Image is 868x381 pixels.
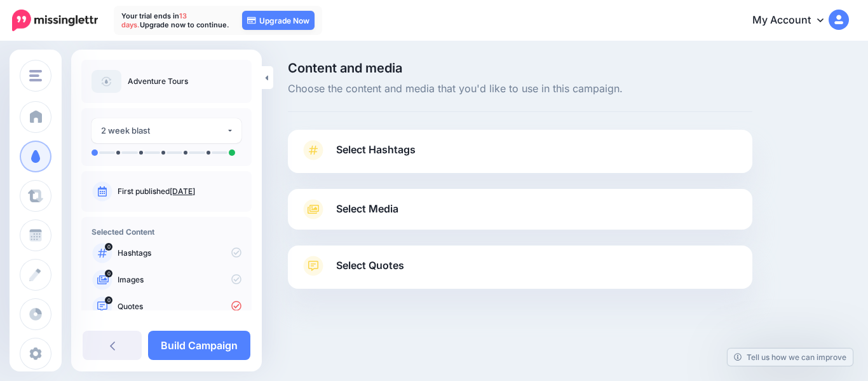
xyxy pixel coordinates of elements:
span: 0 [105,243,112,251]
p: Adventure Tours [128,75,188,88]
a: [DATE] [170,186,195,196]
a: Select Quotes [301,256,740,289]
a: My Account [740,5,849,36]
span: Select Quotes [336,257,404,274]
span: 0 [105,270,112,277]
img: article-default-image-icon.png [92,70,121,93]
a: Tell us how we can improve [728,349,853,366]
div: 2 week blast [101,123,226,138]
span: Select Media [336,200,398,218]
a: Select Hashtags [301,140,740,173]
p: Hashtags [118,247,241,259]
p: First published [118,186,241,197]
button: 2 week blast [92,118,241,143]
h4: Selected Content [92,227,241,237]
span: Select Hashtags [336,141,416,158]
p: Quotes [118,301,241,312]
a: Select Media [301,199,740,219]
img: menu.png [29,70,42,81]
span: Content and media [288,62,752,74]
img: Missinglettr [12,10,98,31]
a: Upgrade Now [242,11,315,30]
p: Images [118,274,241,286]
span: 0 [105,296,112,304]
span: 13 days. [121,11,187,29]
span: Choose the content and media that you'd like to use in this campaign. [288,81,752,97]
p: Your trial ends in Upgrade now to continue. [121,11,229,29]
